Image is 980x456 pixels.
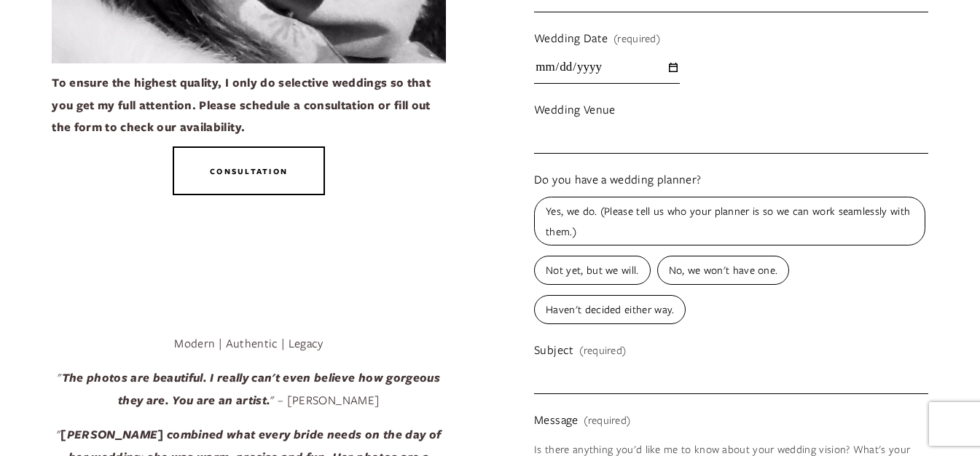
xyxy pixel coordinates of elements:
[614,28,660,49] span: (required)
[657,256,790,285] span: No, we won't have one.
[52,366,446,411] p: " " – [PERSON_NAME]
[534,27,608,50] span: Wedding Date
[534,256,650,285] span: Not yet, but we will.
[52,332,446,355] p: Modern | Authentic | Legacy
[62,369,444,408] em: The photos are beautiful. I really can't even believe how gorgeous they are. You are an artist.
[579,340,626,361] span: (required)
[534,409,578,431] span: Message
[534,295,686,324] span: Haven't decided either way.
[534,197,925,245] span: Yes, we do. (Please tell us who your planner is so we can work seamlessly with them.)
[52,74,434,135] strong: To ensure the highest quality, I only do selective weddings so that you get my full attention. Pl...
[534,98,615,121] span: Wedding Venue
[173,146,326,195] a: Consultation
[584,410,630,431] span: (required)
[534,168,701,191] span: Do you have a wedding planner?
[534,339,573,361] span: Subject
